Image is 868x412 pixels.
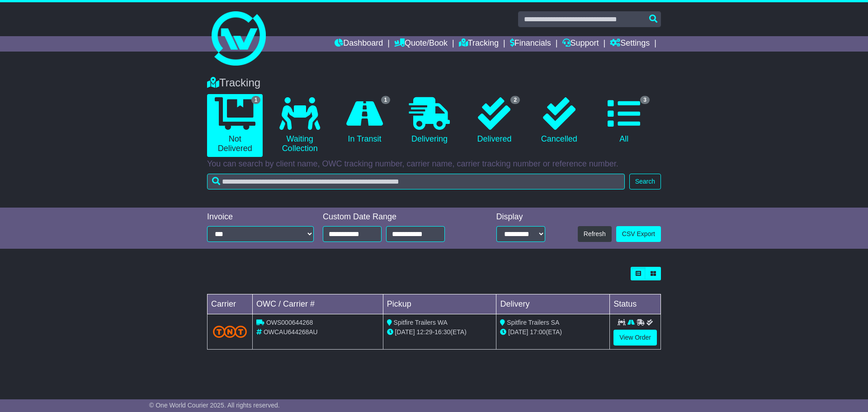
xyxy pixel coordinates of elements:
button: Search [629,174,661,189]
a: Financials [510,36,551,52]
a: 1 In Transit [337,94,392,147]
div: (ETA) [500,327,606,337]
span: © One World Courier 2025. All rights reserved. [149,402,280,409]
span: [DATE] [395,328,415,336]
span: 2 [510,96,520,104]
a: 1 Not Delivered [207,94,263,157]
a: Support [562,36,599,52]
span: [DATE] [508,328,528,336]
a: View Order [613,330,657,346]
td: OWC / Carrier # [253,294,383,314]
a: 2 Delivered [467,94,522,147]
a: 3 All [596,94,652,147]
button: Refresh [578,226,612,242]
div: - (ETA) [387,327,493,337]
span: 3 [640,96,650,104]
p: You can search by client name, OWC tracking number, carrier name, carrier tracking number or refe... [207,159,661,169]
a: Cancelled [531,94,587,147]
a: Delivering [401,94,457,147]
span: 17:00 [530,328,546,336]
span: OWCAU644268AU [264,328,318,336]
img: TNT_Domestic.png [213,326,247,338]
span: 12:29 [417,328,433,336]
a: Tracking [459,36,499,52]
td: Status [610,294,661,314]
span: Spitfire Trailers SA [507,319,559,326]
span: 16:30 [434,328,450,336]
td: Pickup [383,294,496,314]
div: Custom Date Range [323,212,468,222]
span: OWS000644268 [266,319,313,326]
td: Delivery [496,294,610,314]
span: 1 [251,96,261,104]
span: 1 [381,96,391,104]
td: Carrier [208,294,253,314]
div: Tracking [203,76,665,90]
a: Dashboard [335,36,383,52]
a: Waiting Collection [272,94,327,157]
a: Quote/Book [394,36,448,52]
a: CSV Export [616,226,661,242]
div: Invoice [207,212,314,222]
a: Settings [610,36,650,52]
span: Spitfire Trailers WA [394,319,448,326]
div: Display [496,212,545,222]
